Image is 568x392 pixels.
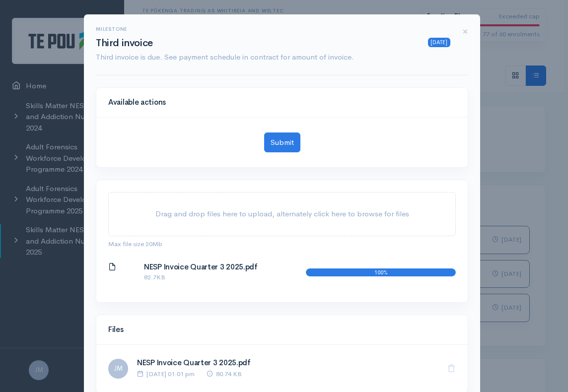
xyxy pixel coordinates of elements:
a: NESP Invoice Quarter 3 2025.pdf [137,358,251,367]
span: × [462,24,468,39]
h2: Third invoice [96,38,450,49]
p: Third invoice is due. See payment schedule in contract for amount of invoice. [96,52,450,63]
div: [DATE] [428,38,450,47]
h4: Available actions [108,98,456,107]
p: KB [144,272,294,282]
span: JM [108,359,128,379]
div: 80.74 KB [195,369,242,379]
div: [DATE] 01:01 pm [137,369,195,379]
div: Added by Jessica McLean [108,359,128,379]
span: Milestone [96,26,127,32]
span: 100% [306,268,456,277]
strong: 82.7 [144,273,156,281]
button: Submit [264,132,300,153]
div: Max file size 20Mb [108,236,456,249]
span: Drag and drop files here to upload, alternately click here to browse for files [155,209,409,218]
button: Close [462,26,468,38]
h4: NESP Invoice Quarter 3 2025.pdf [144,263,294,271]
h4: Files [108,326,456,334]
